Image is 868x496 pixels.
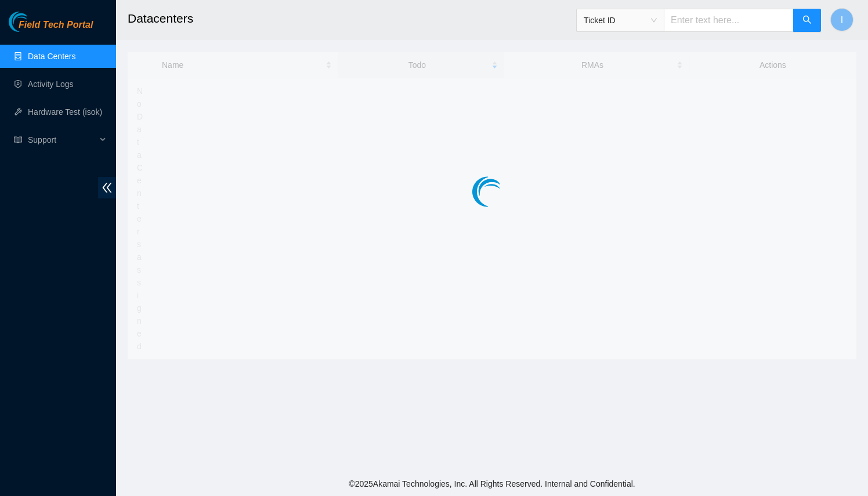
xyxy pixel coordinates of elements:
span: read [14,136,22,144]
button: search [793,9,821,32]
span: double-left [98,177,116,198]
a: Activity Logs [28,79,74,89]
span: Ticket ID [584,12,657,29]
span: I [841,13,843,27]
img: Akamai Technologies [9,12,59,32]
button: I [830,8,853,31]
a: Hardware Test (isok) [28,107,102,117]
span: Support [28,128,96,151]
a: Akamai TechnologiesField Tech Portal [9,21,93,36]
a: Data Centers [28,52,75,61]
input: Enter text here... [664,9,794,32]
span: Field Tech Portal [19,20,93,31]
span: search [802,15,812,26]
footer: © 2025 Akamai Technologies, Inc. All Rights Reserved. Internal and Confidential. [116,472,868,496]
